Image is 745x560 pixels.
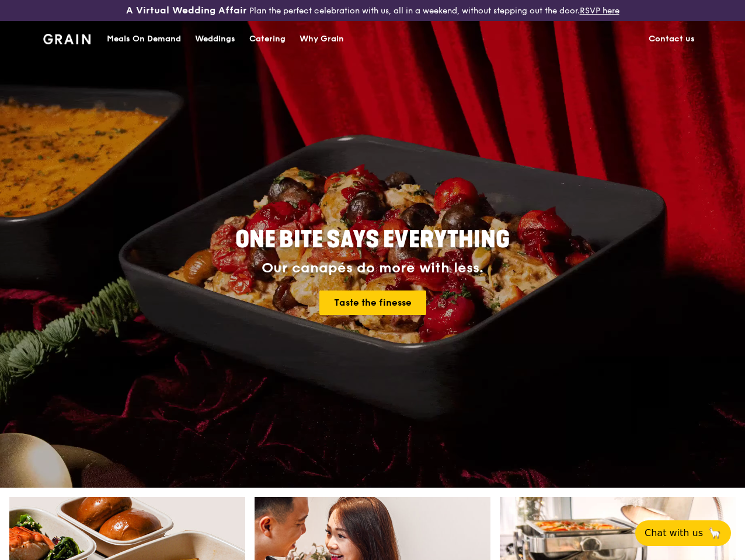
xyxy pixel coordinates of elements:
[124,5,621,16] div: Plan the perfect celebration with us, all in a weekend, without stepping out the door.
[319,290,426,315] a: Taste the finesse
[43,34,90,44] img: Grain
[580,6,619,16] a: RSVP here
[107,22,181,57] div: Meals On Demand
[126,5,247,16] h3: A Virtual Wedding Affair
[708,526,722,540] span: 🦙
[300,22,344,57] div: Why Grain
[242,22,293,57] a: Catering
[642,22,702,57] a: Contact us
[162,260,583,276] div: Our canapés do more with less.
[635,520,731,546] button: Chat with us🦙
[43,20,90,55] a: GrainGrain
[645,526,703,540] span: Chat with us
[249,22,286,57] div: Catering
[195,22,235,57] div: Weddings
[293,22,351,57] a: Why Grain
[188,22,242,57] a: Weddings
[235,226,510,254] span: ONE BITE SAYS EVERYTHING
